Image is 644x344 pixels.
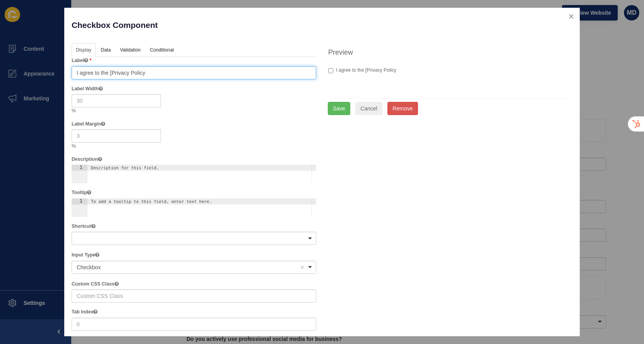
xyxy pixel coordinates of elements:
label: Shortcut [72,223,96,230]
label: Label [72,57,91,64]
button: Remove [387,102,418,115]
div: 1 [72,198,87,205]
input: 0 [72,318,316,331]
input: Field Label [72,66,316,79]
button: Remove item: 'checkbox' [298,263,306,271]
div: Description for this field. [91,165,290,170]
div: 1 [72,165,87,171]
label: Label Width [72,85,103,92]
span: % [72,143,76,149]
input: 3 [72,129,161,143]
button: Save [328,102,350,115]
a: Conditional [146,43,178,57]
label: Input Type [72,251,99,258]
label: Tab Index [72,308,98,315]
a: Validation [116,43,145,57]
button: close [563,8,579,24]
label: Label Margin [72,120,105,127]
p: Checkbox Component [72,15,316,35]
input: Custom CSS Class [72,289,316,303]
label: Description [72,156,102,163]
span: Checkbox [77,264,101,270]
input: I agree to the [Privacy Policy [328,68,333,73]
label: Custom CSS Class [72,280,119,287]
h4: Preview [328,48,572,57]
a: Display [72,43,96,57]
div: To add a tooltip to this field, enter text here. [91,199,290,204]
span: I agree to the [Privacy Policy [336,67,396,73]
span: % [72,108,76,114]
button: Cancel [355,102,382,115]
label: Tooltip [72,189,91,196]
input: 30 [72,94,161,107]
a: Data [96,43,115,57]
